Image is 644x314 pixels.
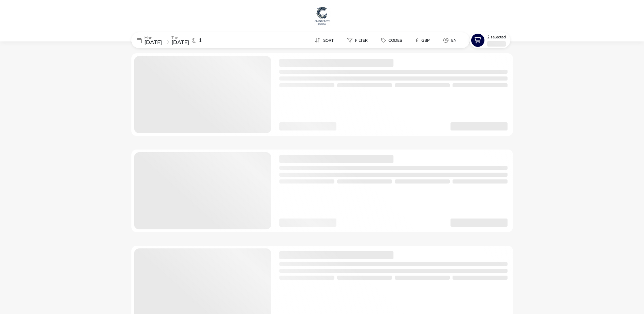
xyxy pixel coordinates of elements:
button: Sort [309,35,339,45]
span: 1 [199,38,202,43]
span: Filter [355,38,368,43]
span: [DATE] [144,39,162,46]
naf-pibe-menu-bar-item: Codes [376,35,410,45]
span: Codes [388,38,402,43]
button: en [438,35,462,45]
p: Tue [171,36,189,40]
naf-pibe-menu-bar-item: 2 Selected [470,32,513,48]
button: Codes [376,35,407,45]
button: £GBP [410,35,435,45]
span: 2 Selected [487,34,506,40]
i: £ [416,37,419,44]
span: Sort [323,38,334,43]
naf-pibe-menu-bar-item: Sort [309,35,342,45]
img: Main Website [314,5,331,26]
naf-pibe-menu-bar-item: Filter [342,35,376,45]
span: GBP [421,38,430,43]
button: 2 Selected [470,32,510,48]
button: Filter [342,35,373,45]
naf-pibe-menu-bar-item: en [438,35,465,45]
span: en [451,38,457,43]
span: [DATE] [171,39,189,46]
naf-pibe-menu-bar-item: £GBP [410,35,438,45]
p: Mon [144,36,162,40]
div: Mon[DATE]Tue[DATE]1 [131,32,233,48]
